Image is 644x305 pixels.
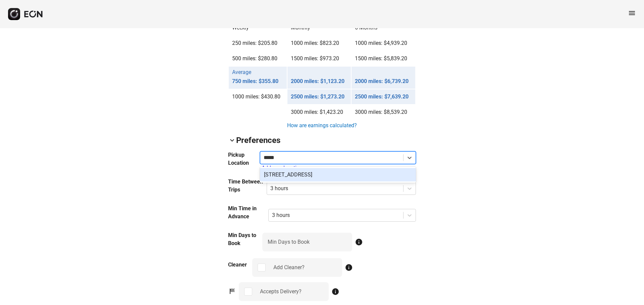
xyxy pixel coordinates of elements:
p: 750 miles: $355.80 [232,77,283,85]
h3: Pickup Location [228,151,260,167]
span: info [355,238,363,246]
p: 2000 miles: $1,123.20 [291,77,348,85]
span: keyboard_arrow_down [228,136,236,144]
h3: Min Time in Advance [228,205,268,221]
h3: Min Days to Book [228,231,262,247]
td: 1500 miles: $5,839.20 [352,51,415,66]
td: 2500 miles: $1,273.20 [287,89,351,104]
h3: Time Between Trips [228,178,267,194]
h2: Preferences [236,135,280,146]
td: 3000 miles: $1,423.20 [287,105,351,120]
div: Add new location [262,164,416,172]
span: menu [628,9,636,17]
td: 250 miles: $205.80 [229,36,287,51]
td: 1000 miles: $4,939.20 [352,36,415,51]
span: info [331,288,339,296]
div: Accepts Delivery? [260,288,302,296]
td: 500 miles: $280.80 [229,51,287,66]
td: 1000 miles: $430.80 [229,89,287,104]
td: 1500 miles: $973.20 [287,51,351,66]
label: Min Days to Book [268,238,310,246]
a: How are earnings calculated? [286,122,358,130]
div: [STREET_ADDRESS] [260,168,416,181]
td: 2500 miles: $7,639.20 [352,89,415,104]
td: 1000 miles: $823.20 [287,36,351,51]
td: 3000 miles: $8,539.20 [352,105,415,120]
span: sports_score [228,287,236,295]
p: 2000 miles: $6,739.20 [355,77,412,85]
h3: Cleaner [228,261,247,269]
div: Add Cleaner? [273,263,305,272]
span: info [345,263,353,272]
p: Average [232,68,251,76]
